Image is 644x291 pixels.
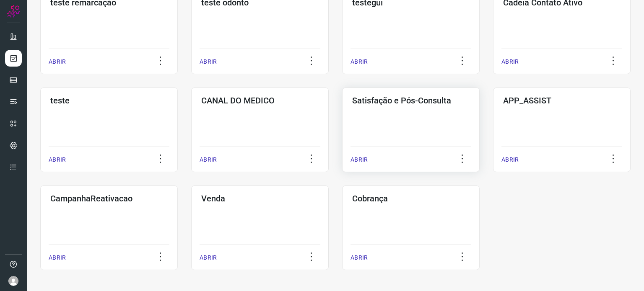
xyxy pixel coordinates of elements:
[501,155,519,164] p: ABRIR
[200,155,217,164] p: ABRIR
[200,57,217,66] p: ABRIR
[50,95,168,106] h3: teste
[50,193,168,203] h3: CampanhaReativacao
[49,155,66,164] p: ABRIR
[201,193,319,203] h3: Venda
[49,253,66,262] p: ABRIR
[503,95,621,106] h3: APP_ASSIST
[7,5,20,18] img: Logo
[351,253,368,262] p: ABRIR
[201,95,319,106] h3: CANAL DO MEDICO
[352,95,470,106] h3: Satisfação e Pós-Consulta
[351,57,368,66] p: ABRIR
[352,193,470,203] h3: Cobrança
[8,276,18,286] img: avatar-user-boy.jpg
[501,57,519,66] p: ABRIR
[351,155,368,164] p: ABRIR
[200,253,217,262] p: ABRIR
[49,57,66,66] p: ABRIR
